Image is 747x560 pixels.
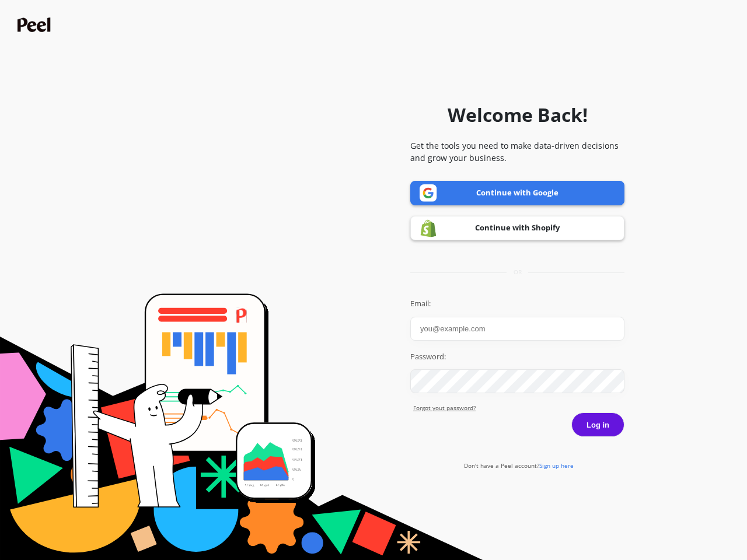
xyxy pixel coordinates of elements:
a: Continue with Shopify [410,216,624,240]
input: you@example.com [410,317,624,341]
button: Log in [571,412,624,437]
a: Don't have a Peel account?Sign up here [464,461,574,470]
span: Sign up here [539,461,574,470]
label: Password: [410,351,624,363]
img: Peel [18,17,54,32]
label: Email: [410,298,624,310]
img: Shopify logo [420,219,437,237]
img: Google logo [420,184,437,202]
a: Forgot yout password? [413,404,624,412]
div: or [410,268,624,276]
p: Get the tools you need to make data-driven decisions and grow your business. [410,139,624,164]
h1: Welcome Back! [448,101,588,129]
a: Continue with Google [410,181,624,205]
